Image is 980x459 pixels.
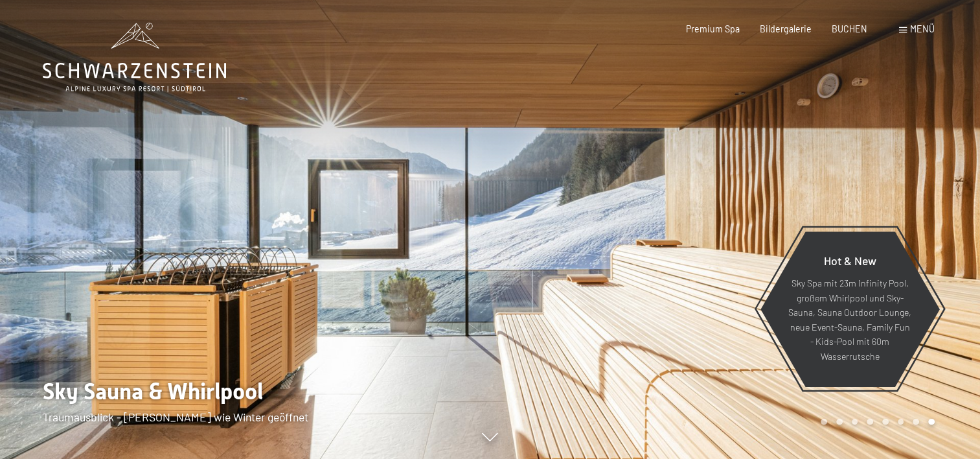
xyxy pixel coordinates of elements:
div: Carousel Page 1 [821,419,827,425]
div: Carousel Pagination [816,419,934,425]
p: Sky Spa mit 23m Infinity Pool, großem Whirlpool und Sky-Sauna, Sauna Outdoor Lounge, neue Event-S... [788,277,911,364]
div: Carousel Page 4 [867,419,873,425]
div: Carousel Page 3 [852,419,858,425]
div: Carousel Page 2 [836,419,843,425]
a: BUCHEN [832,23,867,34]
span: Hot & New [823,253,876,268]
span: Menü [910,23,935,34]
a: Premium Spa [686,23,740,34]
div: Carousel Page 7 [913,419,919,425]
a: Hot & New Sky Spa mit 23m Infinity Pool, großem Whirlpool und Sky-Sauna, Sauna Outdoor Lounge, ne... [759,231,940,388]
div: Carousel Page 8 (Current Slide) [928,419,935,425]
a: Bildergalerie [760,23,812,34]
div: Carousel Page 5 [882,419,889,425]
div: Carousel Page 6 [898,419,904,425]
